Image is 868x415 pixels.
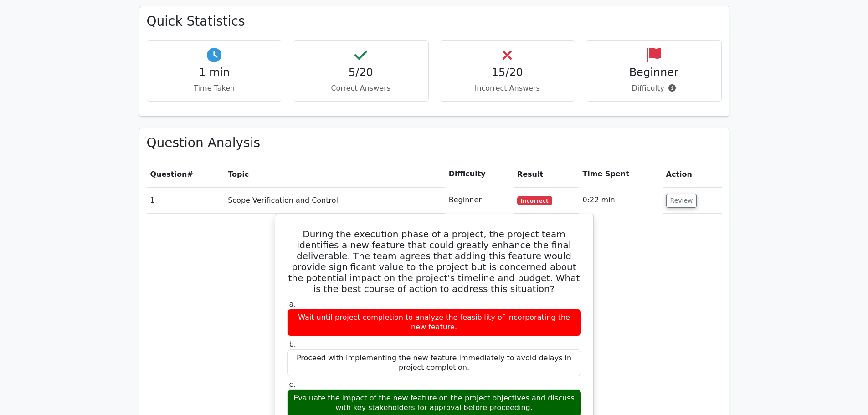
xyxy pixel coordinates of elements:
th: Topic [224,161,445,187]
p: Correct Answers [301,83,421,94]
button: Review [666,194,697,208]
th: Time Spent [579,161,662,187]
th: # [147,161,225,187]
th: Result [514,161,579,187]
div: Proceed with implementing the new feature immediately to avoid delays in project completion. [287,349,581,377]
span: a. [289,300,296,308]
th: Difficulty [445,161,514,187]
span: Question [150,170,187,179]
td: 0:22 min. [579,187,662,213]
th: Action [663,161,722,187]
p: Incorrect Answers [447,83,568,94]
h4: Beginner [594,66,714,79]
span: Incorrect [517,196,552,205]
span: b. [289,340,296,348]
h4: 5/20 [301,66,421,79]
h4: 15/20 [447,66,568,79]
span: c. [289,380,296,389]
div: Wait until project completion to analyze the feasibility of incorporating the new feature. [287,309,581,336]
td: Beginner [445,187,514,213]
h3: Question Analysis [147,135,722,151]
h5: During the execution phase of a project, the project team identifies a new feature that could gre... [286,229,582,294]
p: Time Taken [154,83,275,94]
td: Scope Verification and Control [224,187,445,213]
h4: 1 min [154,66,275,79]
h3: Quick Statistics [147,14,722,29]
td: 1 [147,187,225,213]
p: Difficulty [594,83,714,94]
